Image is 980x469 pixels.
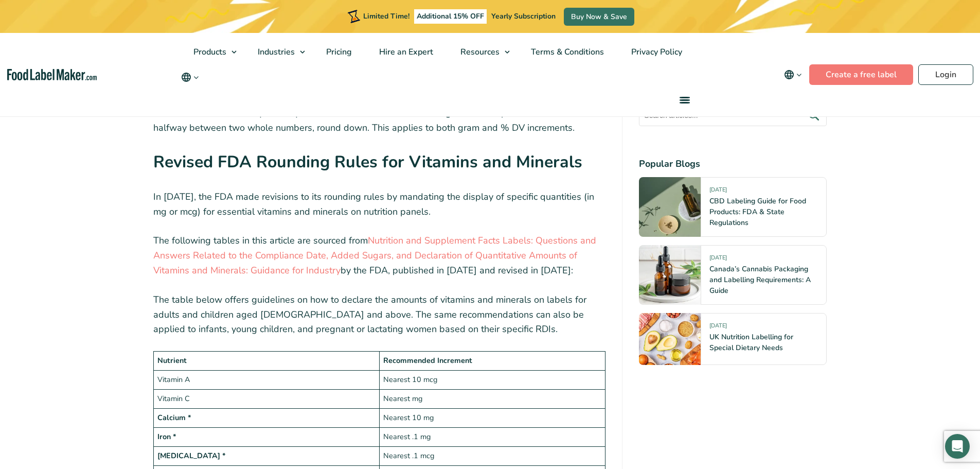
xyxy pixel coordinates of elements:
a: Buy Now & Save [564,8,634,26]
p: The table below offers guidelines on how to declare the amounts of vitamins and minerals on label... [153,292,606,337]
a: Canada’s Cannabis Packaging and Labelling Requirements: A Guide [709,264,811,296]
td: Nearest mg [379,390,605,409]
h4: Popular Blogs [639,157,827,171]
span: Resources [457,46,501,58]
a: CBD Labeling Guide for Food Products: FDA & State Regulations [709,196,806,228]
span: Pricing [323,46,353,58]
strong: Revised FDA Rounding Rules for Vitamins and Minerals [153,151,582,173]
td: Vitamin A [153,371,379,390]
span: Privacy Policy [628,46,683,58]
div: Open Intercom Messenger [945,434,970,459]
span: Terms & Conditions [528,46,605,58]
a: Nutrition and Supplement Facts Labels: Questions and Answers Related to the Compliance Date, Adde... [153,234,596,276]
a: Create a free label [809,64,913,85]
span: Products [190,46,227,58]
td: Nearest .1 mcg [379,447,605,466]
span: Limited Time! [363,11,409,21]
span: Hire an Expert [376,46,434,58]
a: Industries [244,33,310,71]
td: Nearest .1 mg [379,428,605,447]
span: Yearly Subscription [491,11,556,21]
span: Industries [255,46,296,58]
a: menu [667,83,700,116]
td: Nearest 10 mcg [379,371,605,390]
strong: Recommended Increment [383,355,472,366]
span: [DATE] [709,254,727,266]
a: UK Nutrition Labelling for Special Dietary Needs [709,332,793,353]
td: Nearest 10 mg [379,409,605,428]
td: Vitamin C [153,390,379,409]
strong: Nutrient [157,355,187,366]
a: Resources [447,33,515,71]
a: Products [180,33,242,71]
p: For values that fall exactly halfway between two whole numbers or higher, round up. For values le... [153,106,606,135]
a: Pricing [313,33,363,71]
a: Terms & Conditions [518,33,615,71]
a: Privacy Policy [618,33,693,71]
strong: [MEDICAL_DATA] * [157,450,226,461]
a: Hire an Expert [366,33,444,71]
p: The following tables in this article are sourced from by the FDA, published in [DATE] and revised... [153,233,606,277]
span: [DATE] [709,322,727,334]
span: Additional 15% OFF [414,9,487,24]
p: In [DATE], the FDA made revisions to its rounding rules by mandating the display of specific quan... [153,189,606,219]
a: Login [918,64,973,85]
strong: Calcium * [157,412,191,423]
strong: Iron * [157,431,176,442]
span: [DATE] [709,186,727,198]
